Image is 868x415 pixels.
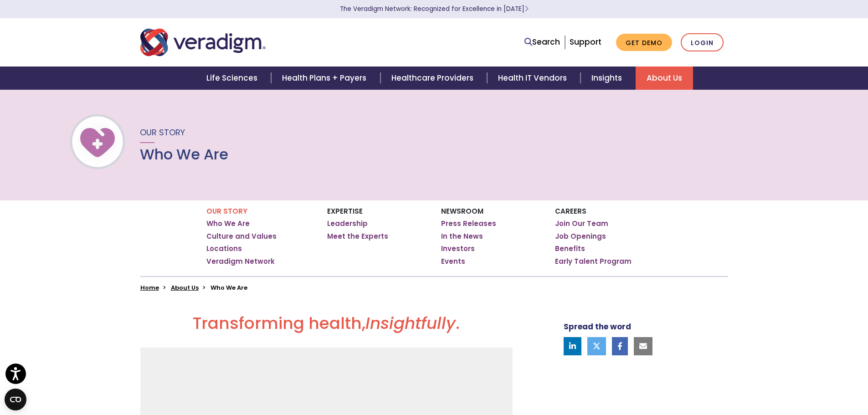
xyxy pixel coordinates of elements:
a: Home [140,283,159,292]
a: The Veradigm Network: Recognized for Excellence in [DATE]Learn More [340,5,529,13]
a: Insights [580,67,636,90]
span: Learn More [524,5,529,13]
span: Our Story [140,127,185,138]
button: Open CMP widget [5,389,26,410]
a: Get Demo [616,34,672,51]
a: In the News [441,232,483,241]
a: Locations [206,244,242,253]
a: Benefits [555,244,585,253]
a: Health Plans + Payers [271,67,380,90]
img: Veradigm logo [140,27,266,57]
a: Early Talent Program [555,257,632,266]
em: Insightfully [365,312,456,335]
h1: Who We Are [140,146,228,163]
a: Who We Are [206,219,250,228]
a: Support [570,36,601,47]
a: Leadership [327,219,368,228]
a: Life Sciences [195,67,271,90]
a: Job Openings [555,232,606,241]
a: Press Releases [441,219,496,228]
a: Culture and Values [206,232,277,241]
a: Search [524,36,560,48]
a: Meet the Experts [327,232,388,241]
a: Join Our Team [555,219,608,228]
iframe: Drift Chat Widget [822,369,857,404]
a: Login [681,33,724,52]
a: About Us [171,283,199,292]
strong: Spread the word [564,321,631,332]
a: Health IT Vendors [487,67,580,90]
a: Healthcare Providers [380,67,487,90]
h2: Transforming health, . [140,313,513,340]
a: Events [441,257,465,266]
a: Investors [441,244,475,253]
a: About Us [636,67,693,90]
a: Veradigm Network [206,257,275,266]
